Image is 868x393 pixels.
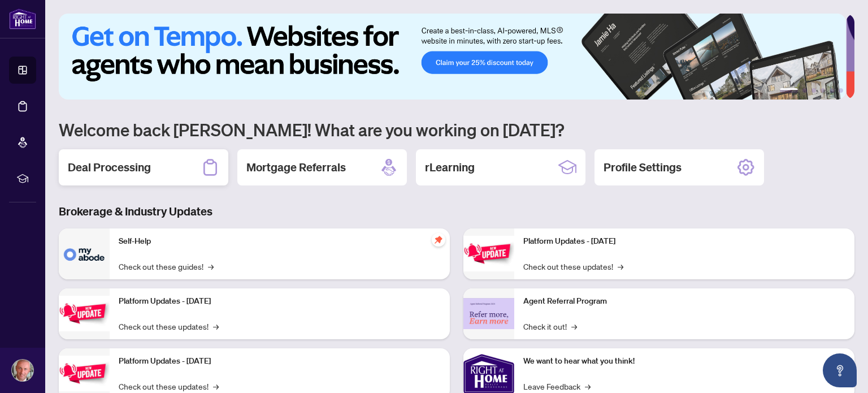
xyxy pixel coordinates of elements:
span: → [208,260,214,273]
span: → [213,380,219,392]
h1: Welcome back [PERSON_NAME]! What are you working on [DATE]? [59,119,854,140]
button: Open asap [823,353,857,387]
img: logo_orange.svg [18,18,27,27]
img: Platform Updates - July 21, 2025 [59,356,110,391]
img: Slide 0 [59,14,846,100]
p: Self-Help [119,235,441,248]
span: → [213,320,219,332]
button: 1 [780,88,798,93]
div: Domain Overview [43,67,101,74]
a: Check out these guides!→ [119,260,214,273]
button: 6 [839,88,843,93]
a: Check out these updates!→ [119,320,219,332]
button: 2 [802,88,807,93]
p: We want to hear what you think! [523,355,845,368]
div: Keywords by Traffic [125,67,190,74]
a: Check out these updates!→ [523,260,623,273]
span: → [585,380,591,392]
button: 4 [821,88,825,93]
img: Platform Updates - June 23, 2025 [463,236,514,271]
a: Leave Feedback→ [523,380,591,392]
img: tab_keywords_by_traffic_grey.svg [112,66,121,75]
img: logo [9,8,36,29]
img: website_grey.svg [18,29,27,38]
span: → [618,260,623,273]
button: 5 [830,88,834,93]
h3: Brokerage & Industry Updates [59,204,854,219]
h2: Deal Processing [68,159,151,175]
a: Check it out!→ [523,320,577,332]
img: Platform Updates - September 16, 2025 [59,296,110,331]
img: Self-Help [59,228,110,279]
img: Profile Icon [12,360,33,381]
div: Domain: [PERSON_NAME][DOMAIN_NAME] [29,29,187,38]
h2: Profile Settings [604,159,682,175]
div: v 4.0.25 [32,18,55,27]
p: Agent Referral Program [523,295,845,308]
h2: rLearning [425,159,475,175]
p: Platform Updates - [DATE] [119,295,441,308]
button: 3 [811,88,816,93]
span: → [571,320,577,332]
span: pushpin [432,233,445,247]
p: Platform Updates - [DATE] [523,235,845,248]
h2: Mortgage Referrals [246,159,346,175]
a: Check out these updates!→ [119,380,219,392]
p: Platform Updates - [DATE] [119,355,441,368]
img: tab_domain_overview_orange.svg [31,66,40,75]
img: Agent Referral Program [463,298,514,329]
